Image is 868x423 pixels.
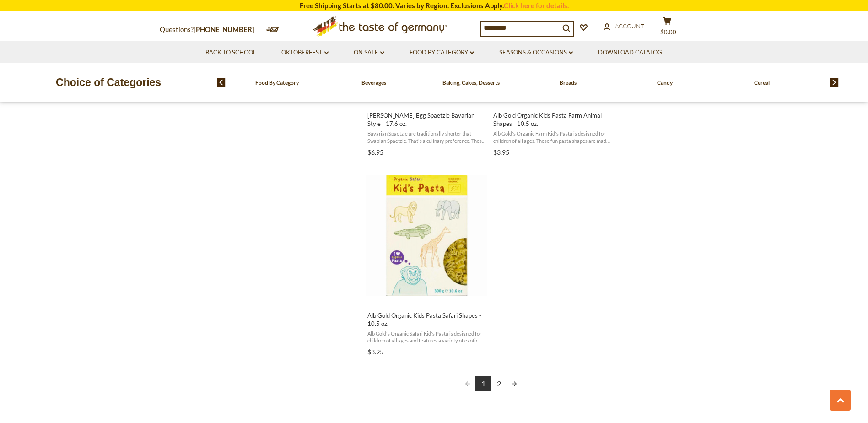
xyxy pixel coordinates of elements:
[367,148,383,156] span: $6.95
[660,28,676,36] span: $0.00
[367,330,486,344] span: Alb Gold's Organic Safari Kid's Pasta is designed for children of all ages and features a variety...
[493,130,612,144] span: Alb Gold's Organic Farm Kid's Pasta is designed for children of all ages. These fun pasta shapes ...
[366,167,487,359] a: Alb Gold Organic Kids Pasta Safari Shapes - 10.5 oz.
[493,111,612,128] span: Alb Gold Organic Kids Pasta Farm Animal Shapes - 10.5 oz.
[367,111,486,128] span: [PERSON_NAME] Egg Spaetzle Bavarian Style - 17.6 oz.
[354,48,384,58] a: On Sale
[475,376,491,391] a: 1
[493,148,509,156] span: $3.95
[160,24,261,36] p: Questions?
[281,48,329,58] a: Oktoberfest
[560,79,577,86] a: Breads
[255,79,299,86] a: Food By Category
[367,311,486,328] span: Alb Gold Organic Kids Pasta Safari Shapes - 10.5 oz.
[507,376,522,391] a: Next page
[410,48,474,58] a: Food By Category
[367,376,615,393] div: Pagination
[205,48,256,58] a: Back to School
[615,22,644,30] span: Account
[367,130,486,144] span: Bavarian Spaetzle are traditionally shorter that Swabian Spaetzle. That's a culinary preference. ...
[442,79,500,86] a: Baking, Cakes, Desserts
[361,79,386,86] a: Beverages
[598,48,662,58] a: Download Catalog
[754,79,770,86] a: Cereal
[654,16,681,39] button: $0.00
[657,79,673,86] a: Candy
[217,78,226,87] img: previous arrow
[194,25,254,33] a: [PHONE_NUMBER]
[499,48,573,58] a: Seasons & Occasions
[367,348,383,356] span: $3.95
[604,22,644,32] a: Account
[491,376,507,391] a: 2
[830,78,839,87] img: next arrow
[504,1,569,10] a: Click here for details.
